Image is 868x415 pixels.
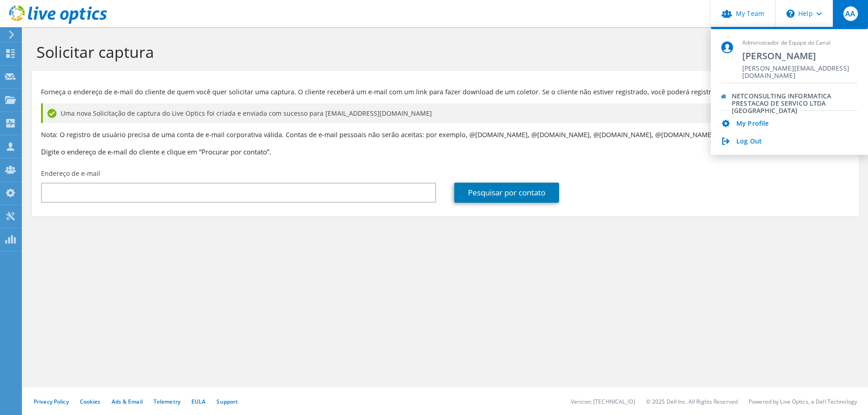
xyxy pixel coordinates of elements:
li: © 2025 Dell Inc. All Rights Reserved [646,398,738,405]
li: Powered by Live Optics, a Dell Technology [749,398,857,405]
span: [PERSON_NAME][EMAIL_ADDRESS][DOMAIN_NAME] [742,65,858,73]
li: Version: [TECHNICAL_ID] [571,398,635,405]
a: Log Out [736,138,762,146]
label: Endereço de e-mail [41,169,100,178]
a: EULA [191,398,205,405]
a: Pesquisar por contato [454,183,559,203]
span: Administrador de Equipe do Canal [742,39,858,47]
a: Telemetry [154,398,180,405]
p: Nota: O registro de usuário precisa de uma conta de e-mail corporativa válida. Contas de e-mail p... [41,130,850,140]
span: AA [843,6,858,21]
div: NETCONSULTING INFORMATICA PRESTACAO DE SERVICO LTDA [GEOGRAPHIC_DATA] [732,92,858,101]
a: Privacy Policy [34,398,69,405]
a: Support [216,398,238,405]
span: [PERSON_NAME] [742,50,858,62]
span: Uma nova Solicitação de captura do Live Optics foi criada e enviada com sucesso para [EMAIL_ADDRE... [61,108,432,118]
p: Forneça o endereço de e-mail do cliente de quem você quer solicitar uma captura. O cliente recebe... [41,87,850,97]
a: Ads & Email [112,398,143,405]
h3: Digite o endereço de e-mail do cliente e clique em “Procurar por contato”. [41,147,850,157]
a: My Profile [736,120,769,128]
h1: Solicitar captura [36,42,850,61]
a: Cookies [80,398,101,405]
svg: \n [786,10,795,18]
